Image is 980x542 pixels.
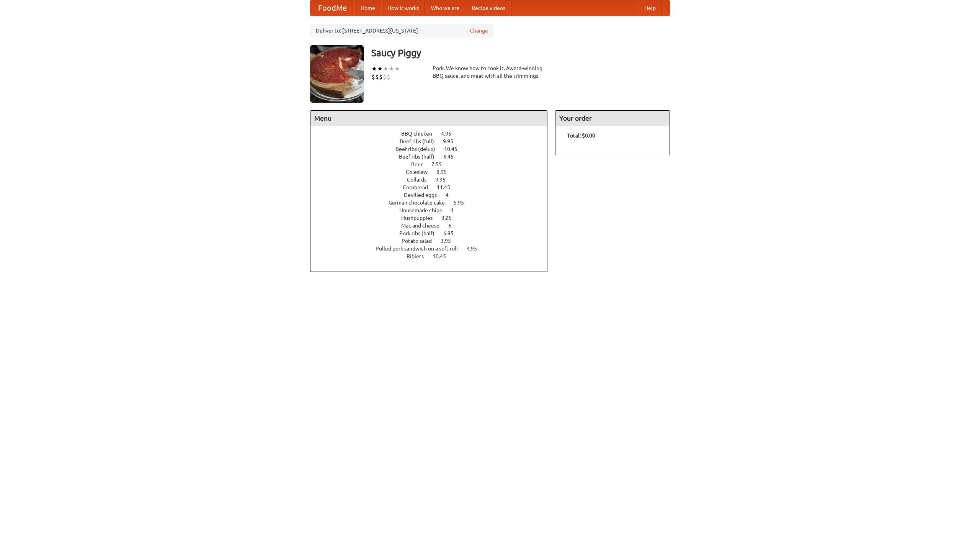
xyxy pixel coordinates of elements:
span: Collards [407,177,434,183]
div: Pork. We know how to cook it. Award-winning BBQ sauce, and meat with all the trimmings. [433,64,547,80]
h4: Your order [555,111,670,126]
span: Beef ribs (delux) [395,146,443,152]
img: angular.jpg [310,45,364,103]
span: 6.45 [443,154,461,160]
span: Pork ribs (half) [399,230,442,236]
a: Beer 7.55 [411,161,456,167]
a: Pulled pork sandwich on a soft roll 4.95 [376,246,491,252]
span: Potato salad [402,238,439,244]
li: $ [375,73,379,81]
span: Mac and cheese [401,223,447,229]
b: Total: $0.00 [567,133,595,139]
li: $ [379,73,383,81]
span: BBQ chicken [401,131,440,137]
span: 9.95 [435,177,453,183]
span: 10.45 [444,146,465,152]
span: Pulled pork sandwich on a soft roll [376,246,465,252]
a: Collards 9.95 [407,177,460,183]
span: 4.95 [467,246,485,252]
span: 3.25 [441,215,459,221]
span: German chocolate cake [389,200,452,206]
span: 6 [448,223,459,229]
span: Housemade chips [399,207,449,213]
a: Mac and cheese 6 [401,223,465,229]
li: ★ [394,64,400,73]
span: 6.95 [443,230,461,236]
a: Who we are [425,0,465,16]
a: Pork ribs (half) 6.95 [399,230,468,236]
span: Riblets [407,253,431,259]
span: 7.55 [431,161,449,167]
span: Beer [411,161,430,167]
span: 3.95 [441,238,459,244]
li: ★ [383,64,389,73]
a: Beef ribs (full) 9.95 [400,138,467,144]
li: $ [387,73,390,81]
a: Beef ribs (half) 6.45 [399,154,468,160]
a: Coleslaw 8.95 [406,169,461,175]
h3: Saucy Piggy [371,45,670,61]
span: 11.45 [437,184,458,190]
span: Beef ribs (full) [400,138,442,144]
a: Recipe videos [465,0,511,16]
li: ★ [377,64,383,73]
li: ★ [371,64,377,73]
span: 4 [451,207,461,213]
li: $ [383,73,387,81]
span: 4 [446,192,456,198]
span: Hushpuppies [401,215,440,221]
li: ★ [389,64,394,73]
a: BBQ chicken 4.95 [401,131,465,137]
a: Beef ribs (delux) 10.45 [395,146,472,152]
span: 5.95 [454,200,472,206]
a: Change [470,27,488,34]
span: Devilled eggs [404,192,444,198]
span: Coleslaw [406,169,435,175]
a: Housemade chips 4 [399,207,468,213]
span: Cornbread [403,184,436,190]
li: $ [371,73,375,81]
a: Hushpuppies 3.25 [401,215,466,221]
a: How it works [381,0,425,16]
a: German chocolate cake 5.95 [389,200,478,206]
a: Riblets 10.45 [407,253,460,259]
span: 8.95 [436,169,454,175]
a: Help [638,0,662,16]
div: Deliver to: [STREET_ADDRESS][US_STATE] [310,24,494,38]
span: 4.95 [441,131,459,137]
span: 10.45 [433,253,454,259]
a: Potato salad 3.95 [402,238,465,244]
a: Home [354,0,381,16]
span: Beef ribs (half) [399,154,442,160]
h4: Menu [310,111,547,126]
a: FoodMe [310,0,354,16]
a: Devilled eggs 4 [404,192,463,198]
span: 9.95 [443,138,461,144]
a: Cornbread 11.45 [403,184,464,190]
